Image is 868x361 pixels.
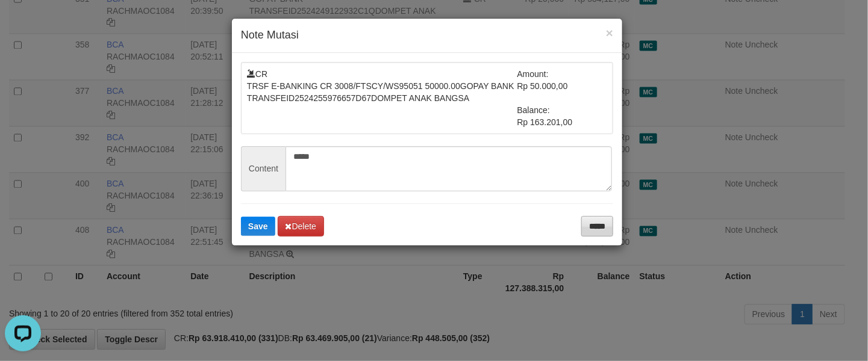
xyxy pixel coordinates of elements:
button: Delete [278,216,324,236]
button: Open LiveChat chat widget [5,5,41,41]
h4: Note Mutasi [241,28,613,43]
button: Save [241,217,275,236]
td: Amount: Rp 50.000,00 Balance: Rp 163.201,00 [517,68,608,128]
button: × [606,26,613,39]
span: Content [241,146,286,191]
span: Delete [286,221,316,231]
span: Save [248,221,268,231]
td: CR TRSF E-BANKING CR 3008/FTSCY/WS95051 50000.00GOPAY BANK TRANSFEID2524255976657D67DOMPET ANAK B... [247,68,517,128]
